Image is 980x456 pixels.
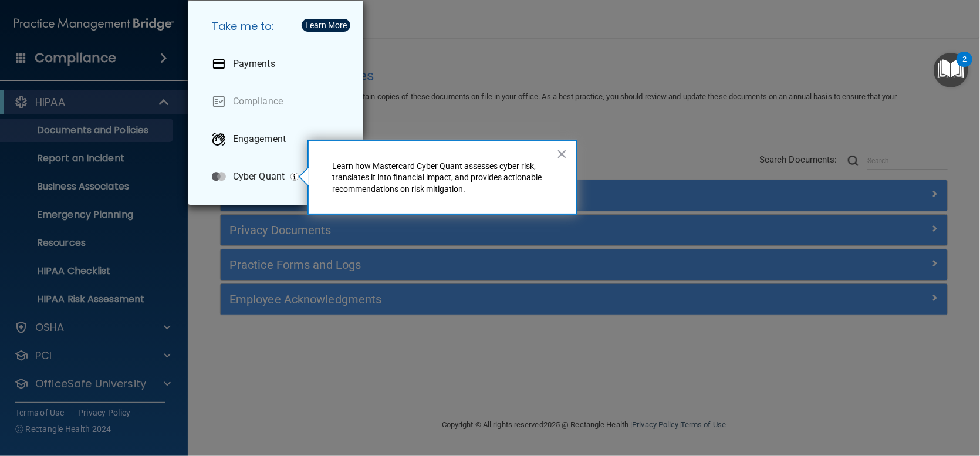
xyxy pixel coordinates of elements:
p: Engagement [233,133,286,145]
button: Open Resource Center, 2 new notifications [934,53,968,87]
p: Learn how Mastercard Cyber Quant assesses cyber risk, translates it into financial impact, and pr... [332,161,553,195]
p: Payments [233,58,275,70]
div: 2 [962,59,967,75]
div: Learn More [305,21,347,29]
h5: Take me to: [202,10,354,43]
p: Cyber Quant [233,171,285,183]
button: Close [556,144,567,163]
